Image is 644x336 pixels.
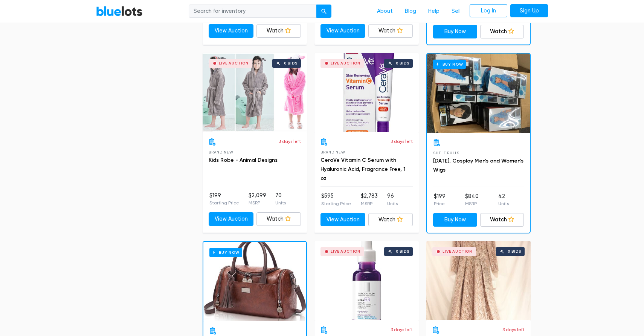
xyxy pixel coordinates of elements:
p: Units [498,200,509,207]
li: 70 [275,192,286,207]
a: Watch [368,213,413,227]
a: Live Auction 0 bids [314,53,419,132]
a: Watch [480,213,524,227]
div: 0 bids [396,61,409,65]
li: $595 [321,192,351,207]
li: $199 [434,192,446,207]
a: [DATE], Cosplay Men's and Women's Wigs [433,158,523,173]
div: Live Auction [331,61,360,65]
p: 3 days left [279,138,301,145]
a: About [371,4,399,18]
a: BlueLots [96,6,143,17]
a: Live Auction 0 bids [426,241,531,320]
a: Help [422,4,446,18]
h6: Buy Now [209,248,242,257]
p: 3 days left [391,138,413,145]
li: 96 [387,192,398,207]
a: CeraVe Vitamin C Serum with Hyaluronic Acid, Fragrance Free, 1 oz [320,157,406,181]
li: $840 [465,192,479,207]
a: Sell [446,4,467,18]
div: 0 bids [396,250,409,253]
li: 42 [498,192,509,207]
a: Live Auction 0 bids [314,241,419,320]
a: Buy Now [433,213,477,227]
div: Live Auction [331,250,360,253]
a: Sign Up [510,4,548,18]
div: Live Auction [219,61,249,65]
a: Blog [399,4,422,18]
a: View Auction [209,24,253,38]
a: Log In [470,4,507,18]
input: Search for inventory [189,5,317,18]
a: Watch [480,25,524,38]
p: MSRP [249,199,266,206]
a: Watch [368,24,413,38]
span: Brand New [320,150,345,154]
a: View Auction [320,24,365,38]
p: Units [387,200,398,207]
h6: Buy Now [433,60,466,69]
a: Kids Robe - Animal Designs [209,157,278,163]
a: Watch [256,212,301,226]
p: Units [275,199,286,206]
li: $199 [209,192,239,207]
a: Live Auction 0 bids [203,53,307,132]
li: $2,783 [361,192,378,207]
a: Buy Now [203,242,306,321]
div: Live Auction [443,250,472,253]
p: Starting Price [209,199,239,206]
p: Starting Price [321,200,351,207]
p: 3 days left [391,326,413,333]
p: MSRP [361,200,378,207]
span: Brand New [209,150,233,154]
a: View Auction [209,212,253,226]
span: Shelf Pulls [433,151,459,155]
a: Buy Now [433,25,477,38]
li: $2,099 [249,192,266,207]
p: Price [434,200,446,207]
a: Buy Now [427,54,530,133]
p: MSRP [465,200,479,207]
div: 0 bids [284,61,298,65]
a: View Auction [320,213,365,227]
div: 0 bids [508,250,521,253]
a: Watch [256,24,301,38]
p: 3 days left [502,326,525,333]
